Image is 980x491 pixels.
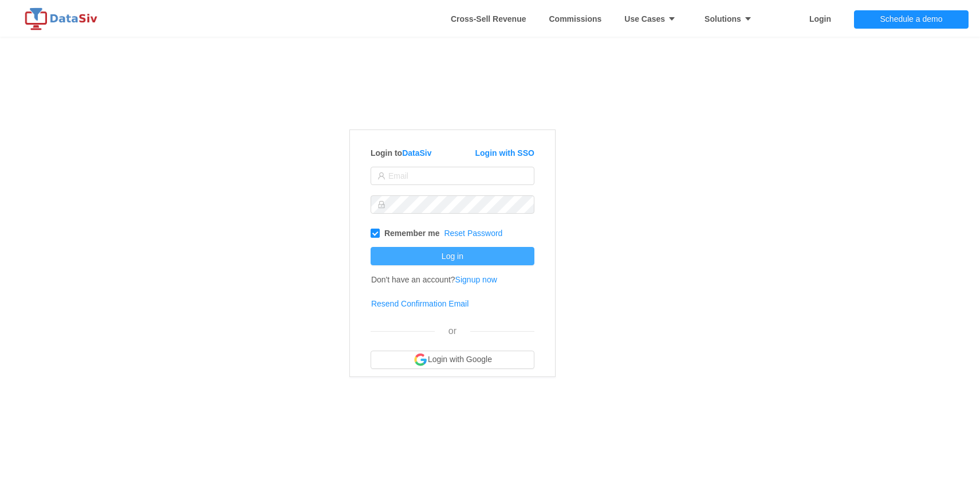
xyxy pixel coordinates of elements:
[371,299,469,308] a: Resend Confirmation Email
[624,14,682,23] strong: Use Cases
[455,275,497,284] a: Signup now
[23,7,103,30] img: logo
[371,268,498,292] td: Don't have an account?
[384,229,440,238] strong: Remember me
[377,172,385,180] i: icon: user
[475,148,534,158] a: Login with SSO
[448,326,456,336] span: or
[444,229,502,238] a: Reset Password
[705,14,758,23] strong: Solutions
[809,2,831,36] a: Login
[371,247,534,265] button: Log in
[854,10,969,29] button: Schedule a demo
[741,15,752,23] i: icon: caret-down
[371,167,534,185] input: Email
[377,201,385,209] i: icon: lock
[371,351,534,369] button: Login with Google
[371,148,432,158] strong: Login to
[451,2,526,36] a: Whitespace
[549,2,601,36] a: Commissions
[402,148,431,158] a: DataSiv
[665,15,676,23] i: icon: caret-down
